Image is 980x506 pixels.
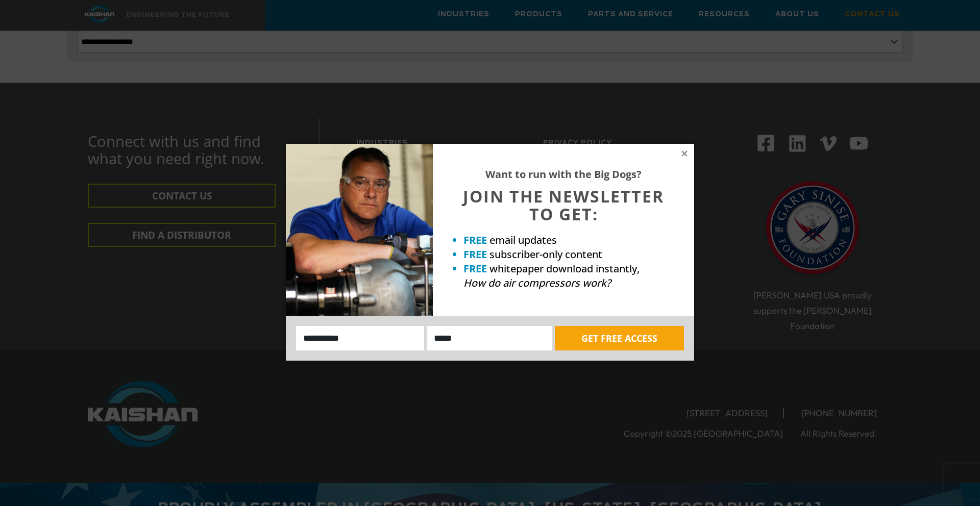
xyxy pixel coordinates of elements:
[463,262,487,275] strong: FREE
[680,149,689,158] button: Close
[427,326,552,350] input: Email
[489,233,557,247] span: email updates
[555,326,684,350] button: GET FREE ACCESS
[463,276,611,290] em: How do air compressors work?
[463,247,487,261] strong: FREE
[463,185,664,225] span: JOIN THE NEWSLETTER TO GET:
[489,247,602,261] span: subscriber-only content
[489,262,640,275] span: whitepaper download instantly,
[485,167,642,181] strong: Want to run with the Big Dogs?
[463,233,487,247] strong: FREE
[296,326,424,350] input: Name:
